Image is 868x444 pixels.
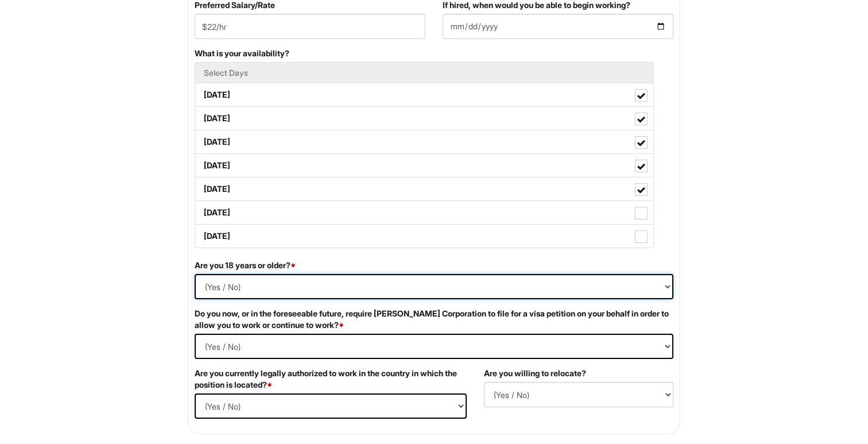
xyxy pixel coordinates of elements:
label: Are you 18 years or older? [195,260,296,271]
label: [DATE] [195,201,653,224]
label: Are you currently legally authorized to work in the country in which the position is located? [195,368,467,391]
label: [DATE] [195,107,653,130]
h5: Select Days [204,68,645,77]
label: [DATE] [195,83,653,106]
label: [DATE] [195,225,653,248]
label: What is your availability? [195,48,289,59]
label: Do you now, or in the foreseeable future, require [PERSON_NAME] Corporation to file for a visa pe... [195,308,673,331]
label: [DATE] [195,177,653,200]
select: (Yes / No) [195,334,673,359]
select: (Yes / No) [195,274,673,299]
label: Are you willing to relocate? [484,368,586,379]
input: Preferred Salary/Rate [195,14,425,39]
label: [DATE] [195,130,653,153]
label: [DATE] [195,154,653,177]
select: (Yes / No) [195,393,467,419]
select: (Yes / No) [484,382,673,407]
